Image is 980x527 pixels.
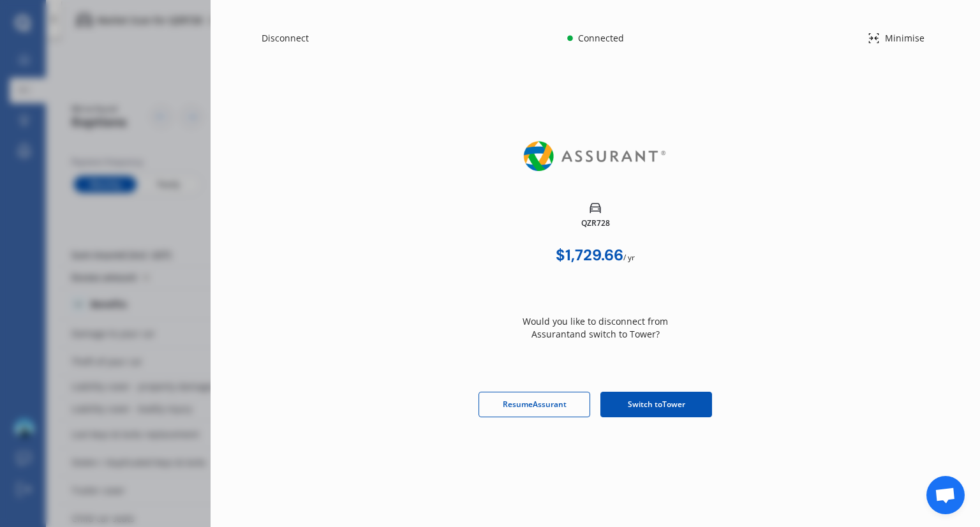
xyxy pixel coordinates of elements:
div: Minimise [880,32,929,45]
div: Disconnect [262,32,323,45]
img: car.f15378c7a67c060ca3f3.svg [581,203,610,213]
div: $1,729.66 [556,246,623,264]
div: / yr [623,246,635,264]
span: Resume Assurant [503,399,567,410]
div: Connected [575,32,626,45]
div: Would you like to disconnect from Assurant and switch to Tower ? [500,264,691,392]
img: Assurant.png [519,128,671,185]
a: Open chat [926,476,965,514]
span: Switch to Tower [628,399,685,410]
div: QZR728 [581,216,610,231]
